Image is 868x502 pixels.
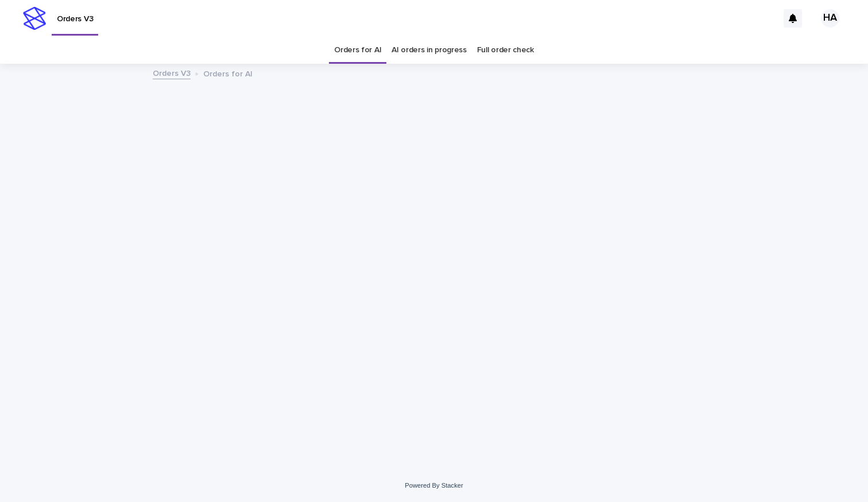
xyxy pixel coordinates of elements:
[821,9,839,28] div: HA
[392,37,467,64] a: AI orders in progress
[334,37,381,64] a: Orders for AI
[23,7,46,30] img: stacker-logo-s-only.png
[203,67,253,79] p: Orders for AI
[405,482,463,489] a: Powered By Stacker
[477,37,534,64] a: Full order check
[153,66,191,79] a: Orders V3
